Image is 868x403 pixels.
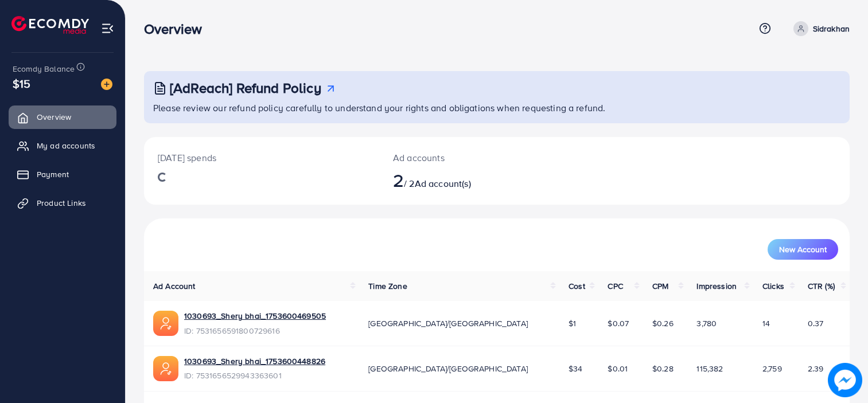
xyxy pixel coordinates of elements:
h3: Overview [144,21,211,37]
img: ic-ads-acc.e4c84228.svg [153,311,178,336]
span: 0.37 [808,318,824,329]
span: Impression [696,280,737,292]
p: Ad accounts [393,151,542,165]
img: image [828,363,862,397]
span: $15 [13,75,30,92]
a: Sidrakhan [789,21,850,36]
span: Time Zone [368,280,407,292]
a: Payment [9,163,116,186]
span: 2 [393,167,404,193]
img: image [101,79,112,90]
span: Overview [37,111,71,123]
span: 3,780 [696,318,717,329]
span: 14 [762,318,770,329]
span: ID: 7531656591800729616 [184,325,326,337]
span: 2.39 [808,363,824,374]
span: [GEOGRAPHIC_DATA]/[GEOGRAPHIC_DATA] [368,318,528,329]
span: CTR (%) [808,280,835,292]
a: Overview [9,105,116,128]
span: $0.26 [652,318,674,329]
span: $34 [569,363,582,374]
span: Product Links [37,197,86,209]
span: My ad accounts [37,140,95,151]
h2: / 2 [393,169,542,191]
span: 2,759 [762,363,782,374]
span: Clicks [762,280,784,292]
span: $0.07 [608,318,629,329]
a: Product Links [9,191,116,214]
span: 115,382 [696,363,723,374]
span: [GEOGRAPHIC_DATA]/[GEOGRAPHIC_DATA] [368,363,528,374]
span: Cost [569,280,585,292]
span: $0.01 [608,363,628,374]
span: Ecomdy Balance [13,63,75,75]
span: New Account [779,245,827,253]
span: Payment [37,169,69,180]
span: $0.28 [652,363,674,374]
img: ic-ads-acc.e4c84228.svg [153,356,178,381]
span: CPM [652,280,668,292]
p: Sidrakhan [813,22,850,36]
img: logo [11,16,89,34]
p: [DATE] spends [158,151,365,165]
p: Please review our refund policy carefully to understand your rights and obligations when requesti... [153,101,843,115]
img: menu [101,22,114,35]
h3: [AdReach] Refund Policy [170,80,321,96]
span: Ad account(s) [415,177,471,190]
span: Ad Account [153,280,196,292]
button: New Account [768,239,838,260]
span: $1 [569,318,576,329]
a: My ad accounts [9,134,116,157]
a: 1030693_Shery bhai_1753600469505 [184,310,326,322]
a: 1030693_Shery bhai_1753600448826 [184,355,325,367]
span: CPC [608,280,622,292]
span: ID: 7531656529943363601 [184,370,325,381]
